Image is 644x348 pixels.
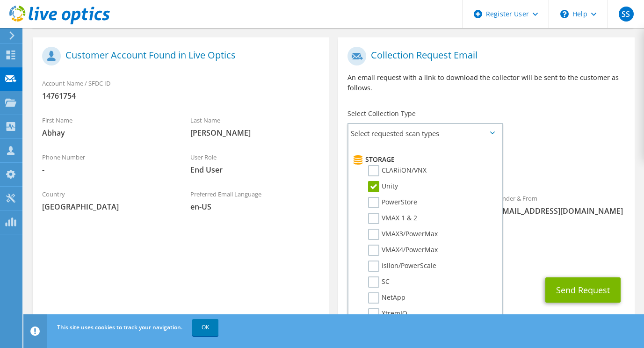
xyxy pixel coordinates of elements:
[42,165,172,175] span: -
[347,47,620,65] h1: Collection Request Email
[368,229,438,240] label: VMAX3/PowerMax
[368,165,427,176] label: CLARiiON/VNX
[347,72,625,93] p: An email request with a link to download the collector will be sent to the customer as follows.
[42,47,315,65] h1: Customer Account Found in Live Optics
[33,110,181,143] div: First Name
[338,236,634,268] div: CC & Reply To
[368,261,436,272] label: Isilon/PowerScale
[560,10,569,18] svg: \n
[338,188,486,231] div: To
[368,308,407,319] label: XtremIO
[42,91,319,101] span: 14761754
[181,110,329,143] div: Last Name
[57,323,182,331] span: This site uses cookies to track your navigation.
[190,202,320,212] span: en-US
[181,184,329,217] div: Preferred Email Language
[190,165,320,175] span: End User
[486,188,635,221] div: Sender & From
[368,292,405,304] label: NetApp
[192,319,218,336] a: OK
[368,213,417,224] label: VMAX 1 & 2
[33,184,181,217] div: Country
[368,276,390,288] label: SC
[33,147,181,180] div: Phone Number
[368,245,438,256] label: VMAX4/PowerMax
[181,147,329,180] div: User Role
[368,181,398,192] label: Unity
[347,109,416,118] label: Select Collection Type
[368,197,417,208] label: PowerStore
[190,128,320,138] span: [PERSON_NAME]
[42,202,172,212] span: [GEOGRAPHIC_DATA]
[351,154,496,165] li: Storage
[545,277,621,303] button: Send Request
[42,128,172,138] span: Abhay
[338,146,634,184] div: Requested Collections
[619,7,634,22] span: SS
[496,206,625,216] span: [EMAIL_ADDRESS][DOMAIN_NAME]
[33,73,329,106] div: Account Name / SFDC ID
[348,124,501,143] span: Select requested scan types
